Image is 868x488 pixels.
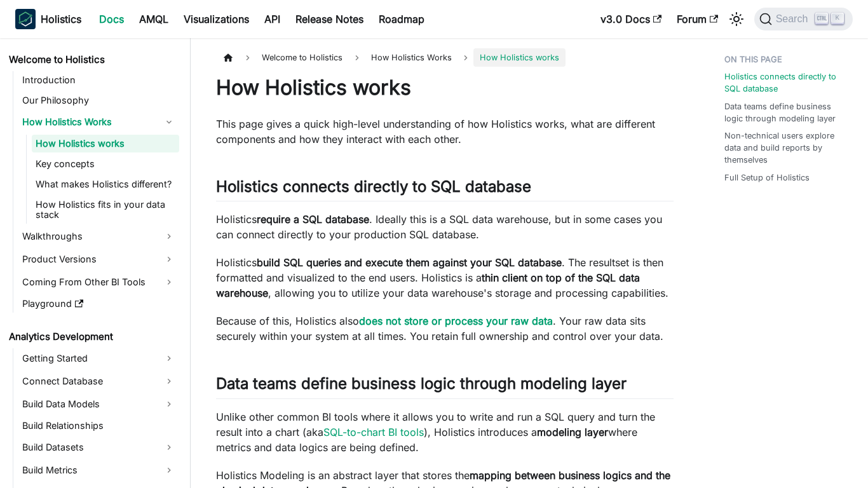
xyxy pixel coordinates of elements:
[669,9,726,29] a: Forum
[257,256,562,269] strong: build SQL queries and execute them against your SQL database
[132,9,176,29] a: AMQL
[32,155,179,173] a: Key concepts
[92,9,132,29] a: Docs
[724,172,810,184] a: Full Setup of Holistics
[32,196,179,224] a: How Holistics fits in your data stack
[371,9,432,29] a: Roadmap
[216,313,674,344] p: Because of this, Holistics also . Your raw data sits securely within your system at all times. Yo...
[18,437,179,457] a: Build Datasets
[18,348,179,369] a: Getting Started
[724,71,848,95] a: Holistics connects directly to SQL database
[323,426,424,438] a: SQL-to-chart BI tools
[18,226,179,247] a: Walkthroughs
[473,48,566,67] span: How Holistics works
[216,374,674,398] h2: Data teams define business logic through modeling layer
[724,100,848,125] a: Data teams define business logic through modeling layer
[726,9,747,29] button: Switch between dark and light mode (currently light mode)
[18,394,179,414] a: Build Data Models
[18,460,179,480] a: Build Metrics
[754,8,853,30] button: Search (Ctrl+K)
[18,295,179,313] a: Playground
[216,116,674,147] p: This page gives a quick high-level understanding of how Holistics works, what are different compo...
[216,48,674,67] nav: Breadcrumbs
[5,328,179,346] a: Analytics Development
[724,130,848,166] a: Non-technical users explore data and build reports by themselves
[257,9,288,29] a: API
[18,71,179,89] a: Introduction
[593,9,669,29] a: v3.0 Docs
[537,426,608,438] strong: modeling layer
[216,409,674,455] p: Unlike other common BI tools where it allows you to write and run a SQL query and turn the result...
[257,213,369,226] strong: require a SQL database
[216,177,674,201] h2: Holistics connects directly to SQL database
[5,51,179,69] a: Welcome to Holistics
[216,212,674,242] p: Holistics . Ideally this is a SQL data warehouse, but in some cases you can connect directly to y...
[32,135,179,152] a: How Holistics works
[18,112,179,132] a: How Holistics Works
[772,13,816,25] span: Search
[216,75,674,100] h1: How Holistics works
[15,9,81,29] a: HolisticsHolistics
[359,315,553,327] a: does not store or process your raw data
[288,9,371,29] a: Release Notes
[365,48,458,67] span: How Holistics Works
[216,48,240,67] a: Home page
[831,13,844,24] kbd: K
[18,417,179,435] a: Build Relationships
[18,371,179,391] a: Connect Database
[18,272,179,292] a: Coming From Other BI Tools
[32,175,179,193] a: What makes Holistics different?
[41,11,81,27] b: Holistics
[216,255,674,301] p: Holistics . The resultset is then formatted and visualized to the end users. Holistics is a , all...
[176,9,257,29] a: Visualizations
[255,48,349,67] span: Welcome to Holistics
[18,249,179,269] a: Product Versions
[15,9,36,29] img: Holistics
[18,91,179,109] a: Our Philosophy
